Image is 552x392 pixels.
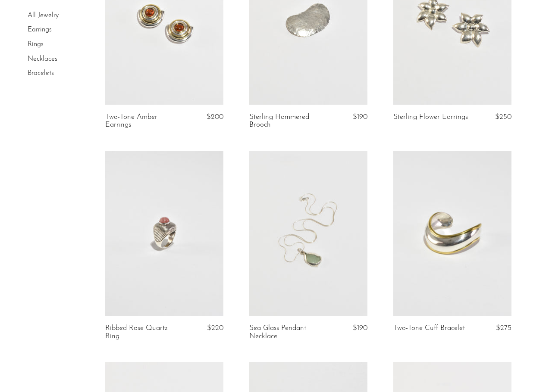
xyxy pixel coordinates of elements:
[249,113,327,129] a: Sterling Hammered Brooch
[249,324,327,340] a: Sea Glass Pendant Necklace
[207,324,223,332] span: $220
[105,324,183,340] a: Ribbed Rose Quartz Ring
[28,70,54,77] a: Bracelets
[105,113,183,129] a: Two-Tone Amber Earrings
[353,324,367,332] span: $190
[353,113,367,121] span: $190
[495,113,511,121] span: $250
[393,324,465,332] a: Two-Tone Cuff Bracelet
[207,113,223,121] span: $200
[393,113,468,121] a: Sterling Flower Earrings
[28,12,59,19] a: All Jewelry
[496,324,511,332] span: $275
[28,41,44,48] a: Rings
[28,27,52,34] a: Earrings
[28,56,57,62] a: Necklaces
